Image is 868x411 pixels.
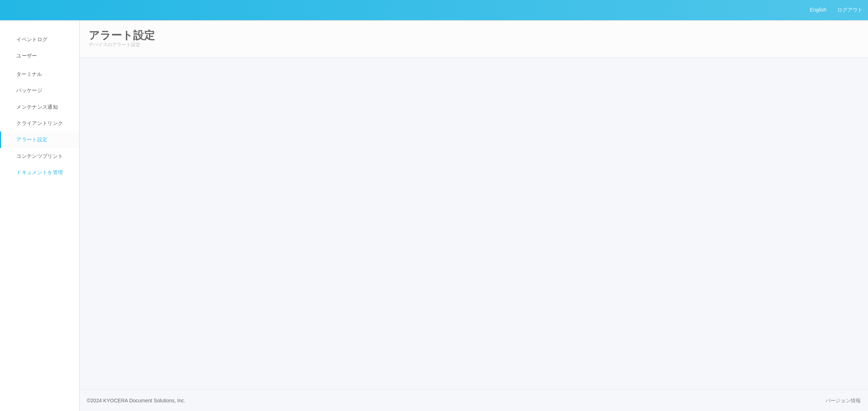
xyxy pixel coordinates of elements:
[1,148,86,164] a: コンテンツプリント
[1,82,86,99] a: パッケージ
[14,53,37,59] span: ユーザー
[89,29,859,41] h2: アラート設定
[14,87,42,93] span: パッケージ
[1,115,86,131] a: クライアントリンク
[1,164,86,181] a: ドキュメントを管理
[14,120,63,126] span: クライアントリンク
[1,64,86,82] a: ターミナル
[14,169,63,175] span: ドキュメントを管理
[14,71,42,77] span: ターミナル
[87,398,186,403] span: © 2024 KYOCERA Document Solutions, Inc.
[825,397,861,404] a: バージョン情報
[14,137,47,142] span: アラート設定
[89,41,859,48] p: デバイスのアラート設定
[1,31,86,48] a: イベントログ
[1,48,86,64] a: ユーザー
[1,99,86,115] a: メンテナンス通知
[14,153,63,159] span: コンテンツプリント
[1,131,86,148] a: アラート設定
[14,36,47,42] span: イベントログ
[14,104,58,110] span: メンテナンス通知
